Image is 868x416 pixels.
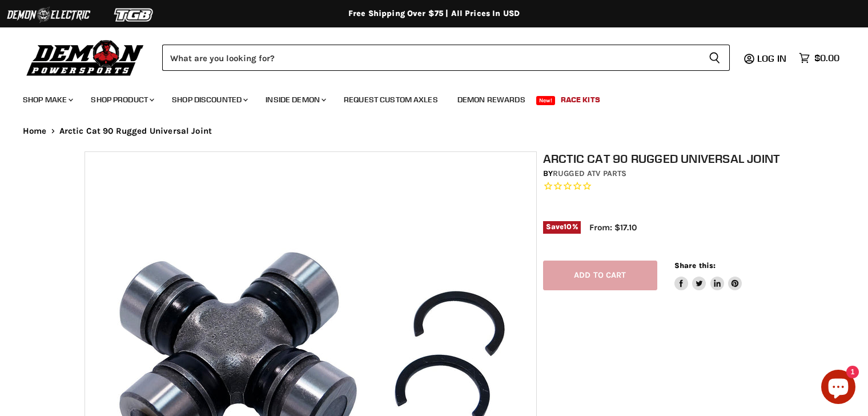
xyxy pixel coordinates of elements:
[552,88,609,111] a: Race Kits
[14,83,837,111] ul: Main menu
[162,45,700,71] input: Search
[818,370,859,407] inbox-online-store-chat: Shopify online store chat
[589,222,637,233] span: From: $17.10
[564,222,572,231] span: 10
[335,88,447,111] a: Request Custom Axles
[6,4,91,26] img: Demon Electric Logo 2
[91,4,177,26] img: TGB Logo 2
[674,261,716,270] span: Share this:
[162,45,730,71] form: Product
[543,167,790,180] div: by
[757,53,786,64] span: Log in
[553,169,626,178] a: Rugged ATV Parts
[163,88,255,111] a: Shop Discounted
[700,45,730,71] button: Search
[23,126,47,136] a: Home
[23,37,148,78] img: Demon Powersports
[14,88,80,111] a: Shop Make
[814,53,839,63] span: $0.00
[543,151,790,166] h1: Arctic Cat 90 Rugged Universal Joint
[59,126,212,136] span: Arctic Cat 90 Rugged Universal Joint
[82,88,161,111] a: Shop Product
[536,96,556,105] span: New!
[752,53,793,63] a: Log in
[793,50,845,66] a: $0.00
[449,88,534,111] a: Demon Rewards
[257,88,333,111] a: Inside Demon
[543,181,790,193] span: Rated 0.0 out of 5 stars 0 reviews
[543,221,581,234] span: Save %
[674,261,742,291] aside: Share this:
